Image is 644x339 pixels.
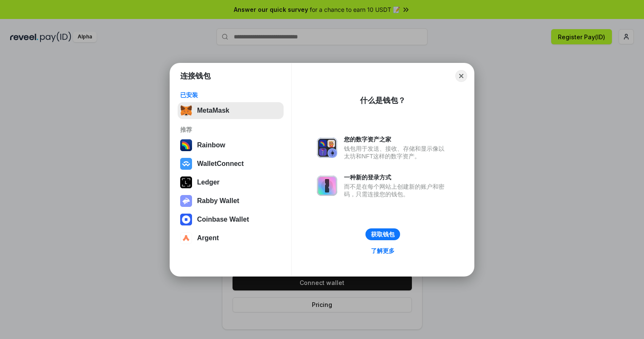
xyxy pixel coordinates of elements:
img: svg+xml,%3Csvg%20width%3D%2228%22%20height%3D%2228%22%20viewBox%3D%220%200%2028%2028%22%20fill%3D... [180,214,192,225]
button: Argent [178,230,284,247]
button: MetaMask [178,102,284,119]
div: 您的数字资产之家 [344,136,449,143]
div: 了解更多 [371,247,395,255]
img: svg+xml,%3Csvg%20width%3D%22120%22%20height%3D%22120%22%20viewBox%3D%220%200%20120%20120%22%20fil... [180,139,192,151]
h1: 连接钱包 [180,71,211,81]
div: 获取钱包 [371,231,395,238]
div: 一种新的登录方式 [344,174,449,181]
img: svg+xml,%3Csvg%20width%3D%2228%22%20height%3D%2228%22%20viewBox%3D%220%200%2028%2028%22%20fill%3D... [180,158,192,170]
div: Ledger [197,179,219,186]
img: svg+xml,%3Csvg%20fill%3D%22none%22%20height%3D%2233%22%20viewBox%3D%220%200%2035%2033%22%20width%... [180,105,192,117]
div: WalletConnect [197,160,244,168]
button: Close [455,70,467,82]
button: Ledger [178,174,284,191]
button: 获取钱包 [365,228,400,240]
img: svg+xml,%3Csvg%20xmlns%3D%22http%3A%2F%2Fwww.w3.org%2F2000%2Fsvg%22%20width%3D%2228%22%20height%3... [180,176,192,188]
div: MetaMask [197,107,229,114]
div: Coinbase Wallet [197,216,249,223]
button: WalletConnect [178,155,284,172]
img: svg+xml,%3Csvg%20xmlns%3D%22http%3A%2F%2Fwww.w3.org%2F2000%2Fsvg%22%20fill%3D%22none%22%20viewBox... [317,138,337,158]
div: Argent [197,234,219,242]
div: 什么是钱包？ [360,95,406,106]
div: 而不是在每个网站上创建新的账户和密码，只需连接您的钱包。 [344,183,449,198]
a: 了解更多 [366,245,400,256]
img: svg+xml,%3Csvg%20width%3D%2228%22%20height%3D%2228%22%20viewBox%3D%220%200%2028%2028%22%20fill%3D... [180,232,192,244]
div: 推荐 [180,126,281,133]
img: svg+xml,%3Csvg%20xmlns%3D%22http%3A%2F%2Fwww.w3.org%2F2000%2Fsvg%22%20fill%3D%22none%22%20viewBox... [317,176,337,196]
button: Rainbow [178,137,284,154]
button: Rabby Wallet [178,193,284,209]
button: Coinbase Wallet [178,211,284,228]
div: 已安装 [180,91,281,99]
div: 钱包用于发送、接收、存储和显示像以太坊和NFT这样的数字资产。 [344,145,449,160]
div: Rabby Wallet [197,197,239,205]
img: svg+xml,%3Csvg%20xmlns%3D%22http%3A%2F%2Fwww.w3.org%2F2000%2Fsvg%22%20fill%3D%22none%22%20viewBox... [180,195,192,207]
div: Rainbow [197,141,225,149]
